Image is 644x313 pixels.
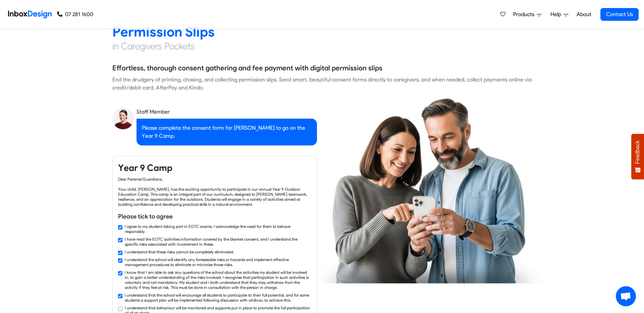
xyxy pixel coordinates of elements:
[57,10,93,18] a: 07 281 1600
[616,286,636,306] a: Open chat
[112,63,382,73] h5: Effortless, thorough consent gathering and fee payment with digital permission slips
[137,108,317,116] div: Staff Member
[511,8,544,21] a: Products
[112,23,532,40] h2: Permission Slips
[550,10,564,18] span: Help
[548,8,571,21] a: Help
[513,10,537,18] span: Products
[125,224,311,234] label: I agree to my student taking part in EOTC events. I acknowledge the need for them to behave respo...
[125,249,234,254] label: I understand that these risks cannot be completely eliminated.
[575,8,593,21] a: About
[125,237,311,247] label: I have read the EOTC activities information covered by the blanket consent, and I understand the ...
[125,293,311,303] label: I understand that the school will encourage all students to participate to their full potential, ...
[118,177,311,207] div: Dear Parents/Guardians, Your child, [PERSON_NAME], has the exciting opportunity to participate in...
[118,162,311,174] h4: Year 9 Camp
[125,270,311,290] label: I know that I am able to ask any questions of the school about the activities my student will be ...
[112,108,134,129] img: staff_avatar.png
[635,140,641,164] span: Feedback
[137,119,317,145] div: Please complete the consent form for [PERSON_NAME] to go on the Year 9 Camp.
[112,40,532,52] h4: in Caregivers Pockets
[125,257,311,267] label: I understand the school will identify any foreseeable risks or hazards and implement effective ma...
[600,8,639,21] a: Contact Us
[112,76,532,92] div: End the drudgery of printing, chasing, and collecting permission slips. Send smart, beautiful con...
[631,134,644,179] button: Feedback - Show survey
[314,98,544,283] img: parents_using_phone.png
[118,212,311,221] h6: Please tick to agree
